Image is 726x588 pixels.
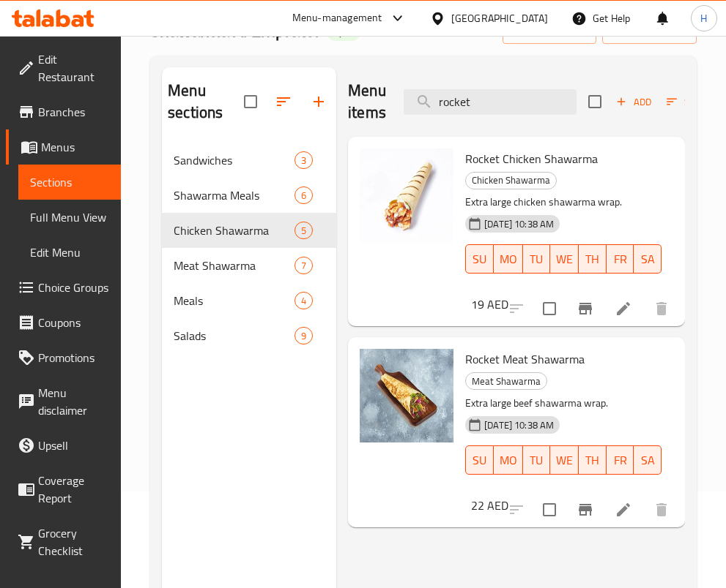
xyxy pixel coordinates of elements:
[568,492,603,527] button: Branch-specific-item
[494,244,523,274] button: MO
[18,235,121,270] a: Edit Menu
[162,178,336,213] div: Shawarma Meals6
[465,348,585,370] span: Rocket Meat Shawarma
[556,450,573,471] span: WE
[295,189,312,203] span: 6
[451,10,548,26] div: [GEOGRAPHIC_DATA]
[38,279,109,296] span: Choice Groups
[465,172,557,189] div: Chicken Shawarma
[644,291,679,326] button: delete
[465,445,494,475] button: SU
[612,450,629,471] span: FR
[640,450,656,471] span: SA
[6,375,121,428] a: Menu disclaimer
[38,103,109,121] span: Branches
[500,249,517,270] span: MO
[162,248,336,283] div: Meat Shawarma7
[6,305,121,340] a: Coupons
[471,495,508,516] h6: 22 AED
[612,249,629,270] span: FR
[556,249,573,270] span: WE
[607,445,634,475] button: FR
[472,450,488,471] span: SU
[295,259,312,273] span: 7
[644,492,679,527] button: delete
[162,213,336,248] div: Chicken Shawarma5
[614,21,685,39] span: export
[41,138,109,156] span: Menus
[30,244,109,261] span: Edit Menu
[634,445,662,475] button: SA
[168,80,244,124] h2: Menu sections
[38,524,109,559] span: Grocery Checklist
[500,450,517,471] span: MO
[550,244,579,274] button: WE
[465,372,547,390] div: Meat Shawarma
[700,10,707,26] span: H
[38,437,109,454] span: Upsell
[607,244,634,274] button: FR
[6,42,121,94] a: Edit Restaurant
[478,217,560,231] span: [DATE] 10:38 AM
[360,349,453,442] img: Rocket Meat Shawarma
[295,154,312,167] span: 3
[6,94,121,129] a: Branches
[174,151,295,169] span: Sandwiches
[614,94,653,110] span: Add
[466,172,556,189] span: Chicken Shawarma
[585,249,601,270] span: TH
[465,148,598,170] span: Rocket Chicken Shawarma
[529,450,545,471] span: TU
[174,292,295,309] span: Meals
[568,291,603,326] button: Branch-specific-item
[471,294,508,314] h6: 19 AED
[478,418,560,432] span: [DATE] 10:38 AM
[514,21,585,39] span: import
[404,89,577,115] input: search
[534,494,565,525] span: Select to update
[18,165,121,200] a: Sections
[523,445,551,475] button: TU
[162,318,336,353] div: Salads9
[30,173,109,191] span: Sections
[295,294,312,308] span: 4
[615,300,632,317] a: Edit menu item
[667,94,707,110] span: Sort
[640,249,656,270] span: SA
[585,450,601,471] span: TH
[610,91,657,113] button: Add
[472,249,488,270] span: SU
[663,91,711,113] button: Sort
[38,472,109,507] span: Coverage Report
[6,340,121,375] a: Promotions
[162,137,336,359] nav: Menu sections
[30,208,109,226] span: Full Menu View
[465,193,662,211] p: Extra large chicken shawarma wrap.
[634,244,662,274] button: SA
[523,244,551,274] button: TU
[529,249,545,270] span: TU
[466,373,547,390] span: Meat Shawarma
[615,501,632,519] a: Edit menu item
[38,349,109,366] span: Promotions
[6,129,121,165] a: Menus
[38,50,109,86] span: Edit Restaurant
[174,257,295,274] span: Meat Shawarma
[534,293,565,324] span: Select to update
[579,445,607,475] button: TH
[295,329,312,343] span: 9
[295,292,313,309] div: items
[6,516,121,568] a: Grocery Checklist
[38,384,109,419] span: Menu disclaimer
[550,445,579,475] button: WE
[465,244,494,274] button: SU
[174,186,295,204] span: Shawarma Meals
[18,200,121,235] a: Full Menu View
[360,148,453,242] img: Rocket Chicken Shawarma
[6,463,121,516] a: Coverage Report
[162,283,336,318] div: Meals4
[6,428,121,463] a: Upsell
[38,314,109,331] span: Coupons
[174,222,295,239] span: Chicken Shawarma
[174,327,295,344] span: Salads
